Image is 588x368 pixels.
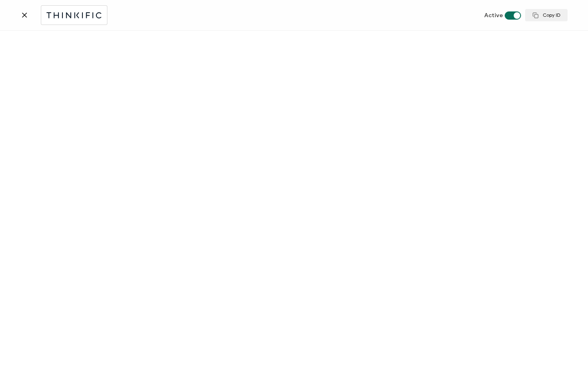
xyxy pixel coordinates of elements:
span: Copy ID [532,12,560,18]
button: Copy ID [525,9,568,21]
span: Active [484,12,503,19]
iframe: Chat Widget [547,329,588,368]
img: thinkific.svg [45,10,103,20]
